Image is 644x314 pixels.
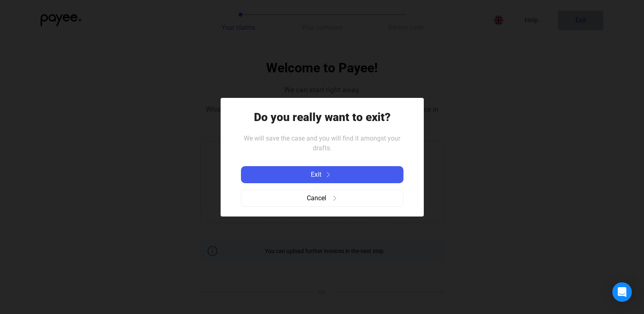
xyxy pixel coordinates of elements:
img: arrow-right-white [323,172,333,177]
h1: Do you really want to exit? [254,110,390,124]
button: Cancelarrow-right-grey [241,190,403,207]
button: Exitarrow-right-white [241,166,403,183]
span: We will save the case and you will find it amongst your drafts. [244,134,400,152]
img: arrow-right-grey [332,196,337,201]
span: Cancel [307,193,326,203]
div: Open Intercom Messenger [612,282,632,302]
span: Exit [311,170,321,180]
